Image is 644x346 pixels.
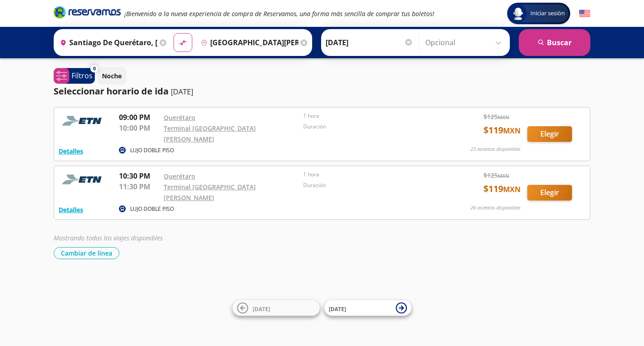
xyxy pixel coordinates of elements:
a: Querétaro [164,172,195,180]
input: Elegir Fecha [326,31,413,54]
button: [DATE] [324,300,411,316]
p: LUJO DOBLE PISO [130,146,174,154]
em: Mostrando todos los viajes disponibles [54,234,163,242]
p: Seleccionar horario de ida [54,85,169,98]
p: Duración [303,123,438,131]
span: $ 119 [483,182,521,196]
p: 23 asientos disponibles [470,145,521,153]
p: 1 hora [303,171,438,179]
small: MXN [503,126,521,136]
span: Iniciar sesión [527,9,568,18]
p: 1 hora [303,112,438,120]
p: Noche [102,71,122,81]
span: [DATE] [253,305,270,312]
button: English [579,8,590,19]
p: Filtros [72,70,93,81]
input: Buscar Origen [56,31,157,54]
p: 09:00 PM [119,112,159,123]
span: $ 119 [483,124,521,137]
span: [DATE] [329,305,346,312]
p: 26 asientos disponibles [470,204,521,212]
button: Detalles [59,205,83,214]
a: Querétaro [164,113,195,122]
p: 10:00 PM [119,123,159,133]
a: Brand Logo [54,5,121,21]
img: RESERVAMOS [59,112,108,130]
p: Duración [303,181,438,189]
input: Opcional [425,31,505,54]
a: Terminal [GEOGRAPHIC_DATA][PERSON_NAME] [164,183,256,202]
small: MXN [503,184,521,194]
input: Buscar Destino [197,31,298,54]
button: Cambiar de línea [54,247,119,259]
button: Detalles [59,146,83,156]
i: Brand Logo [54,5,121,19]
span: $ 125 [483,171,509,180]
small: MXN [498,172,509,179]
button: Elegir [527,126,572,142]
p: LUJO DOBLE PISO [130,205,174,213]
button: Buscar [519,29,590,56]
a: Terminal [GEOGRAPHIC_DATA][PERSON_NAME] [164,124,256,143]
button: 0Filtros [54,68,95,84]
img: RESERVAMOS [59,171,108,188]
p: 10:30 PM [119,171,159,181]
button: Elegir [527,185,572,201]
small: MXN [498,114,509,120]
p: [DATE] [171,86,193,97]
span: 0 [93,65,96,73]
span: $ 125 [483,112,509,121]
em: ¡Bienvenido a la nueva experiencia de compra de Reservamos, una forma más sencilla de comprar tus... [124,9,434,18]
button: Noche [97,67,127,85]
button: [DATE] [233,300,320,316]
p: 11:30 PM [119,181,159,192]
